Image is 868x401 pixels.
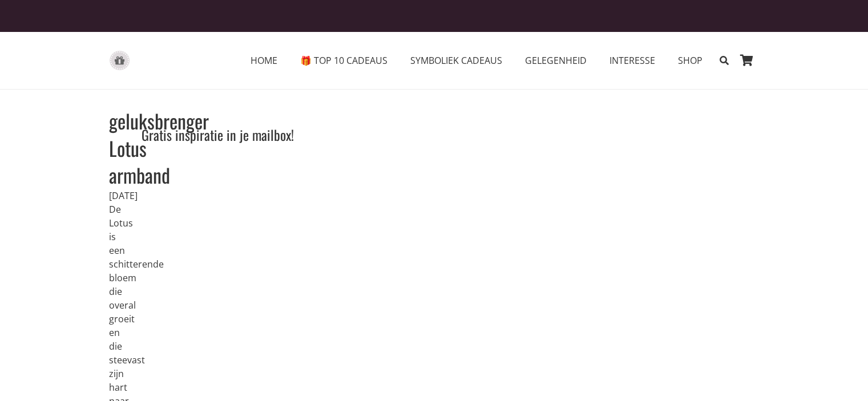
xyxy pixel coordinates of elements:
[289,46,399,75] a: 🎁 TOP 10 CADEAUS🎁 TOP 10 CADEAUS Menu
[609,54,655,67] span: INTERESSE
[514,46,598,75] a: GELEGENHEIDGELEGENHEID Menu
[525,54,587,67] span: GELEGENHEID
[734,32,760,89] a: Winkelwagen
[300,54,387,67] span: 🎁 TOP 10 CADEAUS
[399,46,514,75] a: SYMBOLIEK CADEAUSSYMBOLIEK CADEAUS Menu
[109,51,130,71] a: gift-box-icon-grey-inspirerendwinkelen
[678,54,703,67] span: SHOP
[109,106,209,189] a: geluksbrenger Lotus armband
[239,46,289,75] a: HOMEHOME Menu
[410,54,502,67] span: SYMBOLIEK CADEAUS
[714,46,734,75] a: Zoeken
[109,189,138,202] time: [DATE]
[598,46,667,75] a: INTERESSEINTERESSE Menu
[251,54,277,67] span: HOME
[142,125,294,145] h3: Gratis inspiratie in je mailbox!
[667,46,714,75] a: SHOPSHOP Menu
